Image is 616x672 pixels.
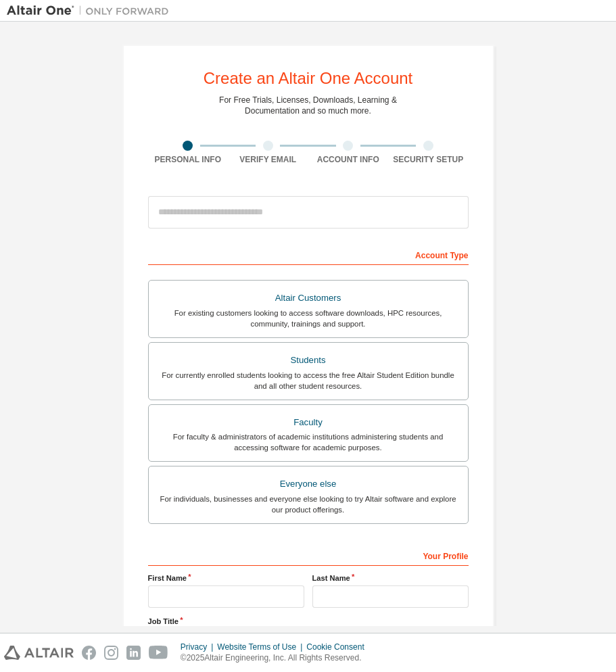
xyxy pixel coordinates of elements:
[312,573,469,583] label: Last Name
[82,646,96,660] img: facebook.svg
[204,70,413,87] div: Create an Altair One Account
[308,154,389,165] div: Account Info
[126,646,141,660] img: linkedin.svg
[4,646,74,660] img: altair_logo.svg
[228,154,308,165] div: Verify Email
[148,573,304,583] label: First Name
[148,243,469,265] div: Account Type
[104,646,118,660] img: instagram.svg
[148,544,469,566] div: Your Profile
[7,4,176,18] img: Altair One
[157,431,460,453] div: For faculty & administrators of academic institutions administering students and accessing softwa...
[157,351,460,370] div: Students
[157,475,460,494] div: Everyone else
[148,154,229,165] div: Personal Info
[181,642,217,652] div: Privacy
[149,646,168,660] img: youtube.svg
[219,95,397,116] div: For Free Trials, Licenses, Downloads, Learning & Documentation and so much more.
[388,154,469,165] div: Security Setup
[306,642,372,652] div: Cookie Consent
[157,289,460,308] div: Altair Customers
[157,413,460,432] div: Faculty
[157,494,460,515] div: For individuals, businesses and everyone else looking to try Altair software and explore our prod...
[148,616,469,627] label: Job Title
[217,642,306,652] div: Website Terms of Use
[181,652,373,664] p: © 2025 Altair Engineering, Inc. All Rights Reserved.
[157,308,460,329] div: For existing customers looking to access software downloads, HPC resources, community, trainings ...
[157,370,460,391] div: For currently enrolled students looking to access the free Altair Student Edition bundle and all ...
